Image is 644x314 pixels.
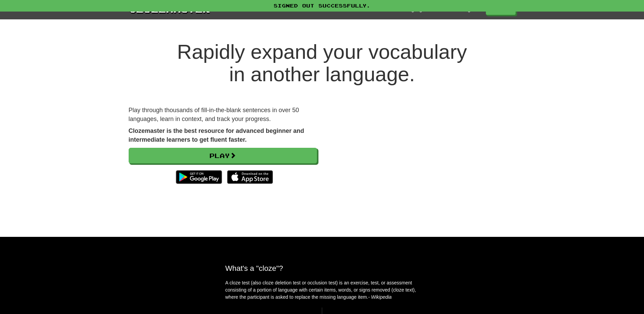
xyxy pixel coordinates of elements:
strong: Clozemaster is the best resource for advanced beginner and intermediate learners to get fluent fa... [129,127,304,143]
h2: What's a "cloze"? [225,264,419,273]
p: A cloze test (also cloze deletion test or occlusion test) is an exercise, test, or assessment con... [225,279,419,301]
p: Play through thousands of fill-in-the-blank sentences in over 50 languages, learn in context, and... [129,106,317,123]
img: Get it on Google Play [172,167,225,187]
em: - Wikipedia [368,294,392,300]
a: Play [129,148,317,163]
img: Download_on_the_App_Store_Badge_US-UK_135x40-25178aeef6eb6b83b96f5f2d004eda3bffbb37122de64afbaef7... [227,170,273,184]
